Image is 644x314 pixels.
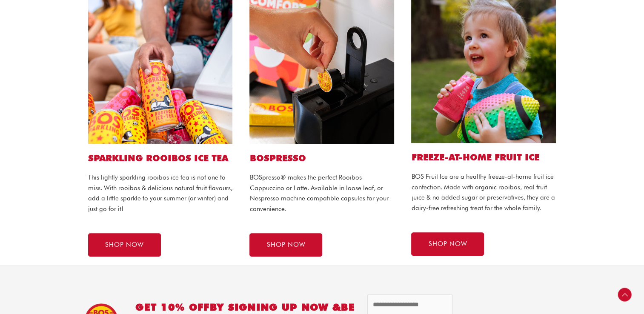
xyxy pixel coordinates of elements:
[411,171,556,214] p: BOS Fruit Ice are a healthy freeze-at-home fruit ice confection. Made with organic rooibos, real ...
[249,172,394,214] p: BOSpresso® makes the perfect Rooibos Cappuccino or Latte. Available in loose leaf, or Nespresso m...
[249,152,394,164] h2: BOSPRESSO
[88,233,161,257] a: SHOP NOW
[105,242,144,248] span: SHOP NOW
[428,241,467,247] span: SHOP NOW
[411,151,556,163] h2: FREEZE-AT-HOME FRUIT ICE
[210,301,341,313] span: BY SIGNING UP NOW &
[88,172,233,214] p: This lightly sparkling rooibos ice tea is not one to miss. With rooibos & delicious natural fruit...
[88,152,233,164] h2: SPARKLING ROOIBOS ICE TEA
[249,233,322,257] a: SHOP NOW
[266,242,305,248] span: SHOP NOW
[411,232,484,256] a: SHOP NOW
